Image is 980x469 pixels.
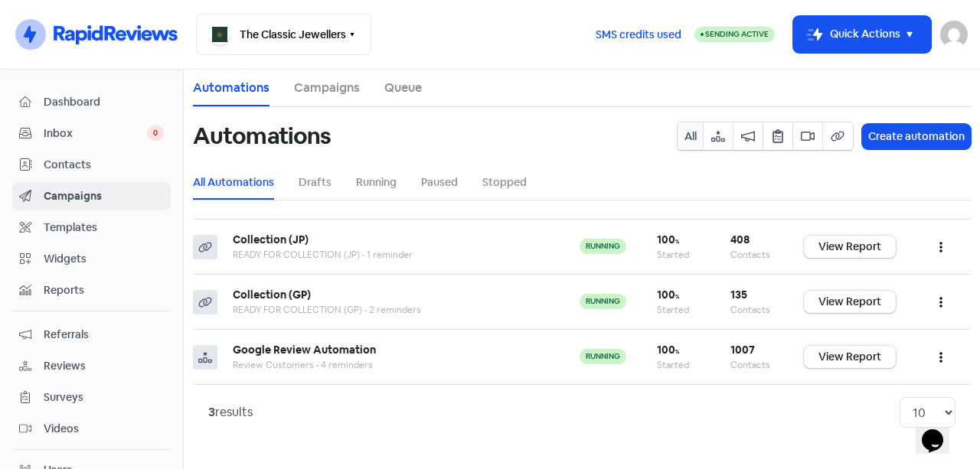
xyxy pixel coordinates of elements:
span: Referrals [44,327,164,343]
span: 0 [147,125,164,141]
span: Reviews [44,358,164,374]
iframe: chat widget [916,408,965,454]
button: Create automation [862,124,971,149]
div: READY FOR COLLECTION (GP) • 2 reminders [233,303,549,317]
div: Review Customers • 4 reminders [233,358,549,372]
a: Reviews [12,352,171,380]
span: % [675,293,679,300]
a: View Report [804,346,896,368]
a: Videos [12,415,171,443]
span: Widgets [44,251,164,267]
h1: Automations [193,112,331,161]
b: 135 [730,288,747,301]
span: Inbox [44,125,147,142]
b: Collection (GP) [233,288,311,301]
a: Queue [384,79,422,97]
a: View Report [804,236,896,258]
a: Inbox 0 [12,119,171,148]
a: SMS credits used [583,25,694,41]
span: running [580,239,626,254]
a: Sending Active [694,25,775,44]
a: Contacts [12,151,171,179]
span: % [675,238,679,245]
b: Google Review Automation [233,343,376,357]
span: Templates [44,220,164,236]
span: % [675,348,679,355]
div: Contacts [730,358,773,372]
a: Templates [12,213,171,242]
div: Started [657,358,700,372]
div: READY FOR COLLECTION (JP) • 1 reminder [233,248,549,262]
b: 100 [657,233,679,246]
span: Reports [44,282,164,298]
b: 100 [657,288,679,301]
b: 1007 [730,343,755,357]
a: Referrals [12,321,171,349]
a: Widgets [12,245,171,273]
b: Collection (JP) [233,233,309,246]
b: 408 [730,233,750,246]
span: Surveys [44,389,164,405]
button: All [678,122,704,150]
a: All Automations [193,174,274,191]
a: Reports [12,276,171,305]
span: running [580,294,626,309]
span: running [580,349,626,364]
span: SMS credits used [596,27,681,43]
div: Started [657,303,700,317]
span: Contacts [44,157,164,173]
a: Campaigns [12,182,171,210]
span: Sending Active [705,29,769,39]
a: Dashboard [12,88,171,116]
b: 100 [657,343,679,357]
img: User [940,21,968,48]
a: Drafts [299,174,332,191]
a: Stopped [482,174,527,191]
a: View Report [804,291,896,313]
strong: 3 [208,404,215,420]
div: Started [657,248,700,262]
a: Running [356,174,397,191]
a: Automations [193,79,269,97]
button: The Classic Jewellers [196,14,371,55]
span: Videos [44,421,164,437]
span: Campaigns [44,188,164,204]
span: Dashboard [44,94,164,110]
div: results [208,403,253,422]
div: Contacts [730,248,773,262]
a: Paused [421,174,458,191]
button: Quick Actions [793,16,931,53]
a: Campaigns [294,79,360,97]
a: Surveys [12,383,171,412]
div: Contacts [730,303,773,317]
